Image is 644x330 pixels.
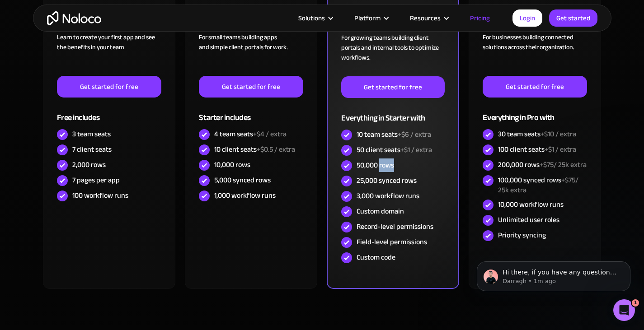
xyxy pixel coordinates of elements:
iframe: Intercom live chat [613,299,635,321]
div: 1,000 workflow runs [214,191,276,200]
span: +$0.5 / extra [257,143,295,156]
a: Login [512,9,542,27]
div: Unlimited user roles [498,215,559,225]
div: 100 client seats [498,144,576,154]
div: Resources [399,12,459,24]
div: Starter includes [199,98,303,127]
a: Get started for free [341,76,444,98]
div: 10 client seats [214,144,295,154]
span: 1 [632,299,639,307]
div: Platform [354,12,381,24]
div: 10 team seats [357,130,431,139]
div: 2,000 rows [72,160,106,170]
div: 50,000 rows [357,160,394,170]
a: Get started [549,9,597,27]
div: Everything in Pro with [483,98,587,127]
div: 50 client seats [357,145,432,155]
div: Learn to create your first app and see the benefits in your team ‍ [57,33,161,76]
div: 7 client seats [72,144,112,154]
div: 3,000 workflow runs [357,191,419,201]
div: 25,000 synced rows [357,176,417,186]
div: 10,000 rows [214,160,250,170]
a: home [47,11,101,25]
a: Pricing [459,12,501,24]
a: Get started for free [199,76,303,98]
div: Resources [410,12,441,24]
div: For businesses building connected solutions across their organization. ‍ [483,33,587,76]
div: Custom code [357,252,395,262]
div: For growing teams building client portals and internal tools to optimize workflows. [341,33,444,76]
div: 3 team seats [72,129,111,139]
span: +$75/ 25k extra [540,158,587,172]
span: +$1 / extra [400,143,432,157]
div: 200,000 rows [498,160,587,170]
a: Get started for free [57,76,161,98]
div: 100 workflow runs [72,191,128,200]
div: 4 team seats [214,129,287,139]
div: Custom domain [357,206,404,216]
div: Platform [343,12,399,24]
div: Solutions [298,12,325,24]
span: +$75/ 25k extra [498,173,578,197]
div: 100,000 synced rows [498,175,587,195]
div: Everything in Starter with [341,98,444,127]
div: Free includes [57,98,161,127]
div: Field-level permissions [357,237,427,247]
div: Solutions [287,12,343,24]
div: Priority syncing [498,230,546,240]
div: 10,000 workflow runs [498,200,564,209]
a: Get started for free [483,76,587,98]
div: For small teams building apps and simple client portals for work. ‍ [199,33,303,76]
div: 5,000 synced rows [214,175,271,185]
span: +$1 / extra [545,143,576,156]
span: +$10 / extra [541,127,576,141]
div: Record-level permissions [357,222,433,232]
span: +$4 / extra [253,127,287,141]
div: 7 pages per app [72,175,120,185]
iframe: Intercom notifications message [463,242,644,306]
span: +$6 / extra [398,128,431,141]
div: 30 team seats [498,129,576,139]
